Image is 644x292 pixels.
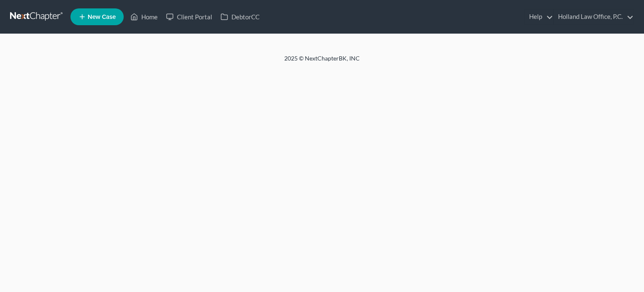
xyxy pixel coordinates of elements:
a: Help [525,9,553,24]
a: Client Portal [162,9,216,24]
a: Holland Law Office, P.C. [554,9,634,24]
a: Home [126,9,162,24]
div: 2025 © NextChapterBK, INC [83,54,561,69]
a: DebtorCC [216,9,264,24]
new-legal-case-button: New Case [70,8,124,25]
